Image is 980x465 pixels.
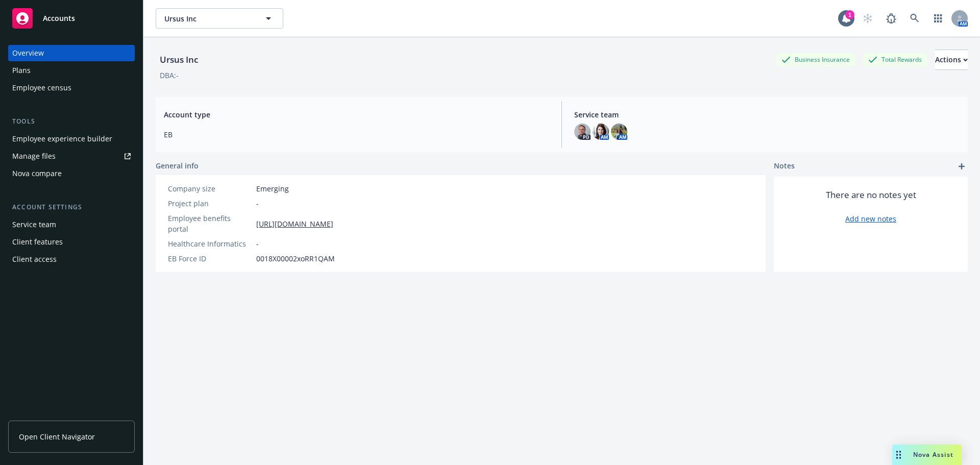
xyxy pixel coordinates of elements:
span: Service team [574,109,960,120]
span: - [256,238,259,249]
div: Service team [12,216,56,233]
span: General info [156,160,199,171]
a: Employee census [8,80,135,96]
div: Total Rewards [863,53,927,66]
a: Switch app [928,8,948,29]
div: Tools [8,116,135,127]
a: Employee experience builder [8,131,135,147]
span: Nova Assist [913,450,953,459]
button: Ursus Inc [156,8,283,29]
img: photo [574,124,591,140]
div: Account settings [8,202,135,212]
a: Report a Bug [881,8,901,29]
div: EB Force ID [168,253,252,264]
span: 0018X00002xoRR1QAM [256,253,335,264]
div: Drag to move [892,445,905,465]
div: Healthcare Informatics [168,238,252,249]
a: Add new notes [845,213,896,224]
div: Actions [935,50,968,69]
span: Accounts [43,14,75,22]
span: There are no notes yet [826,189,916,201]
div: Employee census [12,80,71,96]
a: Plans [8,62,135,79]
a: [URL][DOMAIN_NAME] [256,218,333,229]
div: Company size [168,183,252,194]
div: DBA: - [160,70,179,81]
div: 1 [845,10,854,19]
a: Overview [8,45,135,61]
span: Account type [164,109,549,120]
div: Project plan [168,198,252,209]
img: photo [611,124,627,140]
img: photo [593,124,609,140]
div: Overview [12,45,44,61]
div: Ursus Inc [156,53,202,66]
a: Client access [8,251,135,267]
div: Plans [12,62,31,79]
a: Nova compare [8,165,135,182]
div: Employee benefits portal [168,213,252,234]
a: Search [904,8,925,29]
a: Start snowing [857,8,878,29]
div: Client access [12,251,57,267]
span: - [256,198,259,209]
span: Notes [774,160,795,173]
span: Emerging [256,183,289,194]
a: Accounts [8,4,135,33]
div: Manage files [12,148,56,164]
a: add [955,160,968,173]
a: Client features [8,234,135,250]
a: Manage files [8,148,135,164]
div: Client features [12,234,63,250]
div: Business Insurance [776,53,855,66]
span: EB [164,129,549,140]
div: Employee experience builder [12,131,112,147]
div: Nova compare [12,165,62,182]
button: Actions [935,50,968,70]
span: Ursus Inc [164,13,253,24]
a: Service team [8,216,135,233]
button: Nova Assist [892,445,962,465]
span: Open Client Navigator [19,431,95,442]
